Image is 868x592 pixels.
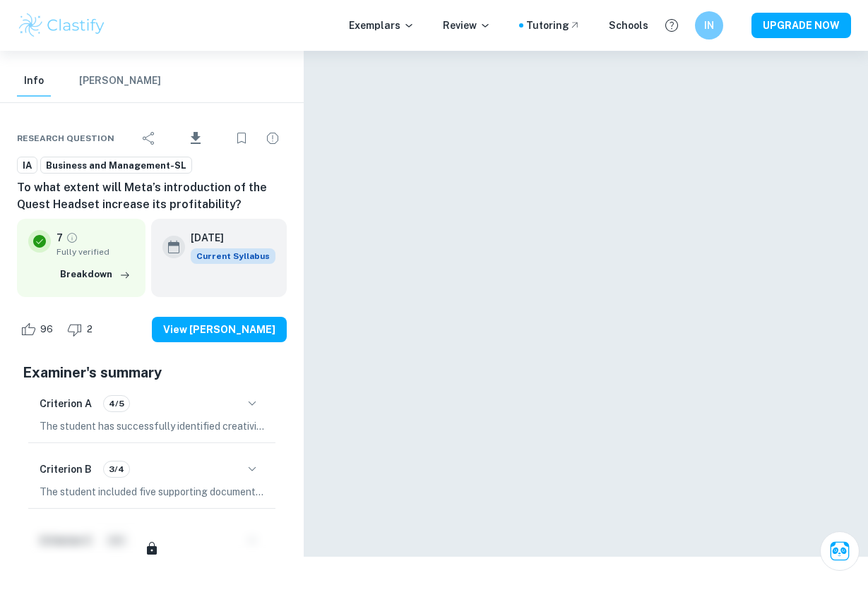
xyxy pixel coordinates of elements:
button: [PERSON_NAME] [79,66,161,97]
div: Like [17,318,61,340]
div: Bookmark [227,123,256,152]
button: Help and Feedback [660,13,684,37]
img: Clastify logo [17,11,107,40]
div: Report issue [258,123,287,152]
h6: IN [701,18,718,33]
button: Ask Clai [820,531,860,571]
span: 3/4 [104,462,129,475]
p: The student has successfully identified creativity as the key concept for the Internal Assessment... [40,418,264,433]
span: Business and Management-SL [41,158,191,172]
h6: Criterion A [40,395,92,411]
span: 4/5 [104,397,129,409]
div: Download [166,119,225,156]
h5: Examiner's summary [23,361,281,382]
div: This exemplar is based on the current syllabus. Feel free to refer to it for inspiration/ideas wh... [191,248,275,264]
span: Current Syllabus [191,248,275,264]
button: IN [695,11,723,40]
button: Info [17,66,51,97]
h6: Criterion B [40,461,92,476]
p: Review [443,18,491,33]
p: The student included five supporting documents that are relevant, contemporary, and clearly label... [40,483,264,499]
button: Breakdown [57,264,134,285]
span: 96 [32,322,61,337]
a: Tutoring [526,18,581,33]
a: IA [17,156,37,174]
p: Exemplars [349,18,415,33]
span: Fully verified [57,246,134,258]
span: 2 [79,322,100,337]
button: UPGRADE NOW [751,13,851,38]
h6: To what extent will Meta’s introduction of the Quest Headset increase its profitability? [17,179,287,213]
a: Business and Management-SL [40,156,192,174]
span: Research question [17,131,114,144]
h6: [DATE] [191,230,264,246]
span: IA [18,158,37,172]
a: Schools [609,18,648,33]
button: View [PERSON_NAME] [152,316,287,342]
p: 7 [57,230,63,246]
div: Dislike [64,318,100,340]
div: Share [135,123,163,152]
a: Grade fully verified [66,231,78,244]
